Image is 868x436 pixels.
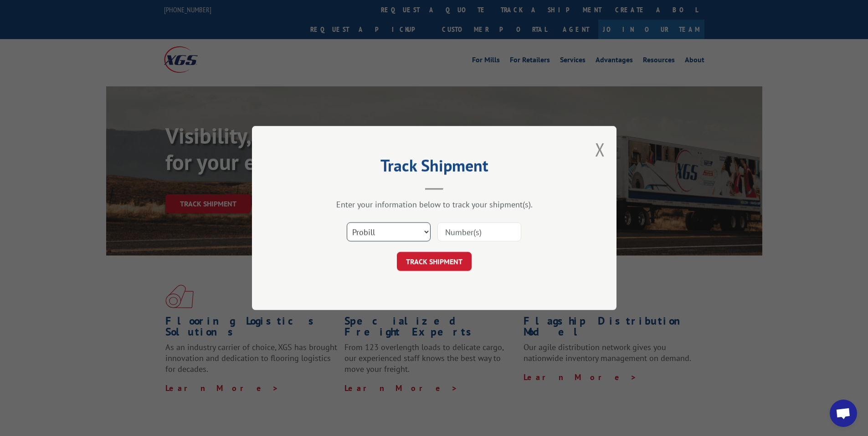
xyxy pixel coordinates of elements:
[830,400,857,427] div: Open chat
[437,222,521,241] input: Number(s)
[298,199,571,210] div: Enter your information below to track your shipment(s).
[298,159,571,176] h2: Track Shipment
[595,137,605,161] button: Close modal
[397,252,472,271] button: TRACK SHIPMENT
